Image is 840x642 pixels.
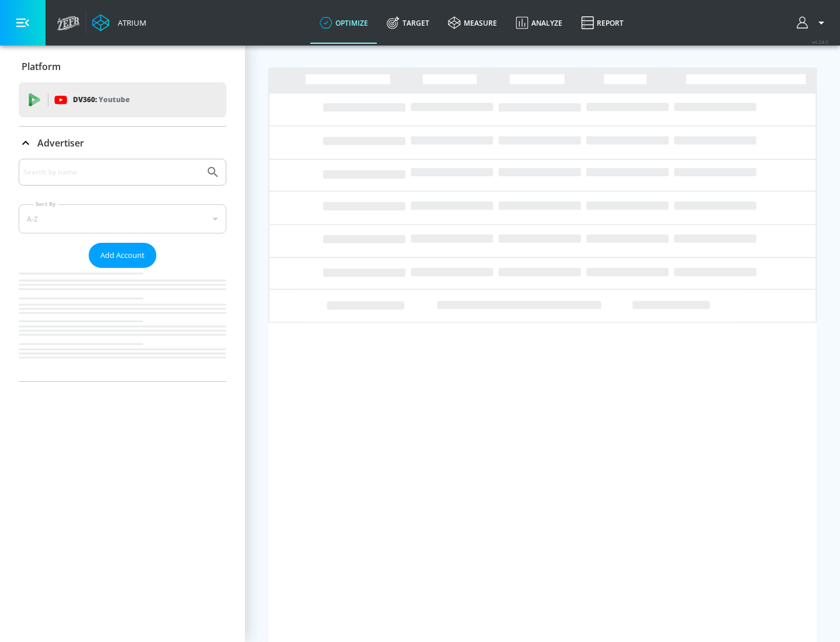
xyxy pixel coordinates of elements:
button: Add Account [89,243,156,268]
a: Target [377,2,439,44]
p: DV360: [73,93,129,106]
span: v 4.24.0 [812,39,828,45]
nav: list of Advertiser [19,268,226,381]
div: A-Z [19,204,226,233]
input: Search by name [23,165,200,180]
span: Add Account [100,249,145,262]
label: Sort By [33,200,58,208]
p: Advertiser [37,137,84,149]
a: Analyze [506,2,572,44]
div: DV360: Youtube [19,82,226,117]
p: Platform [22,60,61,73]
a: Report [572,2,633,44]
a: measure [439,2,506,44]
a: optimize [310,2,377,44]
div: Atrium [113,18,146,28]
div: Advertiser [19,127,226,159]
a: Atrium [92,14,146,32]
p: Youtube [99,93,129,106]
div: Platform [19,50,226,83]
div: Advertiser [19,159,226,381]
